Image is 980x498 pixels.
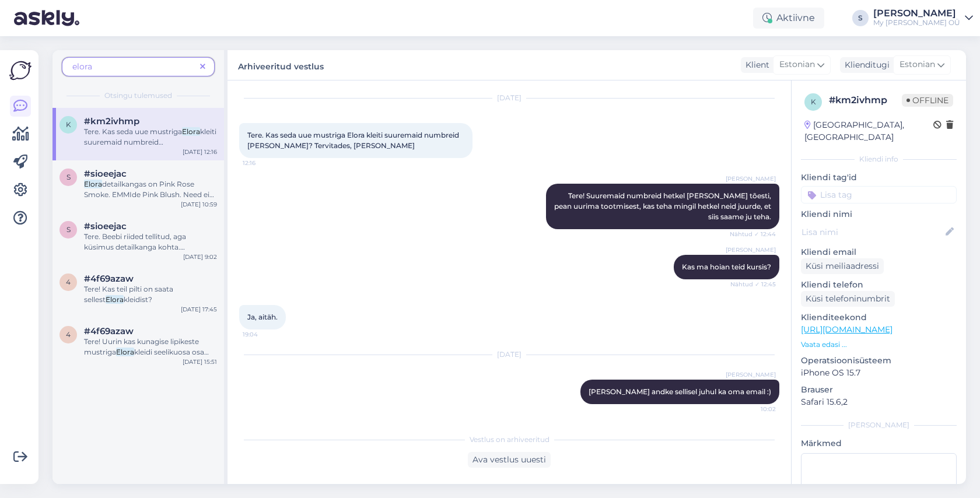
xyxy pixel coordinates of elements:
[66,278,71,286] span: 4
[72,61,92,72] span: elora
[852,10,869,26] div: S
[183,357,217,366] div: [DATE] 15:51
[239,349,779,360] div: [DATE]
[801,311,957,324] p: Klienditeekond
[9,59,32,82] img: Askly Logo
[804,119,933,143] div: [GEOGRAPHIC_DATA], [GEOGRAPHIC_DATA]
[183,252,217,261] div: [DATE] 9:02
[829,93,902,107] div: # km2ivhmp
[779,58,815,71] span: Estonian
[801,339,957,350] p: Vaata edasi ...
[900,58,935,71] span: Estonian
[801,186,957,204] input: Lisa tag
[84,180,214,230] span: detailkangas on Pink Rose Smoke. EMMIde Pink Blush. Need ei ole kahjuks toon-toonis, aga omavahel...
[554,191,773,221] span: Tere! Suuremaid numbreid hetkel [PERSON_NAME] tõesti, pean uurima tootmisest, kas teha mingil het...
[801,324,892,335] a: [URL][DOMAIN_NAME]
[801,355,957,367] p: Operatsioonisüsteem
[741,59,769,71] div: Klient
[873,9,973,27] a: [PERSON_NAME]My [PERSON_NAME] OÜ
[730,280,776,289] span: Nähtud ✓ 12:45
[726,370,776,379] span: [PERSON_NAME]
[106,295,124,304] mark: Elora
[84,273,134,284] span: #4f69azaw
[801,420,957,430] div: [PERSON_NAME]
[801,437,957,450] p: Märkmed
[104,90,172,101] span: Otsingu tulemused
[239,93,779,103] div: [DATE]
[801,291,895,307] div: Küsi telefoninumbrit
[682,262,771,271] span: Kas ma hoian teid kursis?
[801,226,943,239] input: Lisa nimi
[732,405,776,413] span: 10:02
[243,159,286,167] span: 12:16
[66,225,71,234] span: s
[84,232,186,262] span: Tere. Beebi riided tellitud, aga küsimus detailkanga kohta. Kas
[116,348,134,356] mark: Elora
[902,94,953,107] span: Offline
[84,116,139,127] span: #km2ivhmp
[247,313,278,321] span: Ja, aitäh.
[84,337,199,356] span: Tere! Uurin kas kunagise lipikeste mustriga
[840,59,890,71] div: Klienditugi
[182,127,200,136] mark: Elora
[801,246,957,258] p: Kliendi email
[589,387,771,396] span: [PERSON_NAME] andke sellisel juhul ka oma email :)
[181,305,217,314] div: [DATE] 17:45
[801,208,957,220] p: Kliendi nimi
[811,97,816,106] span: k
[124,295,152,304] span: kleidist?
[66,330,71,339] span: 4
[84,169,127,179] span: #sioeejac
[801,258,884,274] div: Küsi meiliaadressi
[181,200,217,209] div: [DATE] 10:59
[730,230,776,239] span: Nähtud ✓ 12:44
[238,57,324,73] label: Arhiveeritud vestlus
[801,154,957,164] div: Kliendi info
[243,330,286,339] span: 19:04
[801,384,957,396] p: Brauser
[247,131,461,150] span: Tere. Kas seda uue mustriga Elora kleiti suuremaid numbreid [PERSON_NAME]? Tervitades, [PERSON_NAME]
[84,180,102,188] mark: Elora
[84,127,182,136] span: Tere. Kas seda uue mustriga
[66,173,71,181] span: s
[801,279,957,291] p: Kliendi telefon
[726,246,776,254] span: [PERSON_NAME]
[84,326,134,336] span: #4f69azaw
[801,171,957,184] p: Kliendi tag'id
[873,9,960,18] div: [PERSON_NAME]
[84,348,209,377] span: kleidi seelikuosa osa sama tooni türkiis, nagu praegu Emmi retuusid saadaval?
[726,174,776,183] span: [PERSON_NAME]
[84,285,173,304] span: Tere! Kas teil pilti on saata sellest
[66,120,71,129] span: k
[470,434,549,445] span: Vestlus on arhiveeritud
[468,452,551,468] div: Ava vestlus uuesti
[801,367,957,379] p: iPhone OS 15.7
[183,148,217,156] div: [DATE] 12:16
[753,8,824,29] div: Aktiivne
[84,221,127,232] span: #sioeejac
[801,396,957,408] p: Safari 15.6,2
[873,18,960,27] div: My [PERSON_NAME] OÜ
